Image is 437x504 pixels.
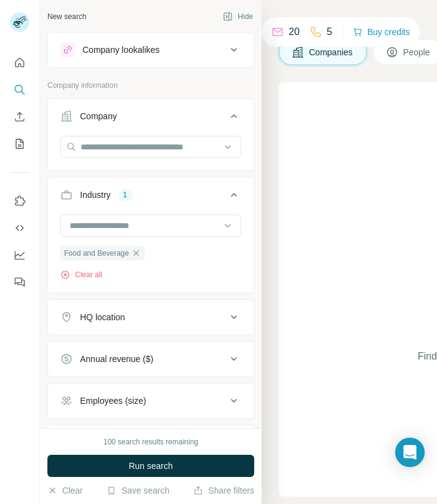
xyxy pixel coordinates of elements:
button: Dashboard [10,244,30,266]
button: Share filters [193,484,254,497]
button: Buy credits [353,23,410,41]
div: 1 [118,189,132,200]
button: Search [10,79,30,101]
div: Open Intercom Messenger [395,438,425,467]
button: My lists [10,133,30,155]
div: Industry [80,189,111,201]
button: Enrich CSV [10,106,30,128]
button: Save search [106,484,169,497]
button: Feedback [10,271,30,293]
button: Quick start [10,52,30,74]
div: 100 search results remaining [103,436,198,447]
button: Clear [47,484,82,497]
span: People [403,46,431,58]
button: Use Surfe on LinkedIn [10,190,30,212]
div: Company [80,110,117,122]
button: Run search [47,455,254,477]
span: Food and Beverage [64,248,129,259]
h4: Search [279,15,422,32]
p: 20 [289,25,300,39]
span: Run search [129,460,173,472]
button: Company [48,101,254,136]
button: Company lookalikes [48,35,254,65]
p: Company information [47,80,254,91]
p: 5 [327,25,332,39]
button: Hide [214,7,262,26]
button: Use Surfe API [10,217,30,239]
button: Annual revenue ($) [48,344,254,374]
button: Technologies [48,428,254,457]
div: New search [47,11,86,22]
div: Employees (size) [80,395,146,407]
button: Employees (size) [48,386,254,415]
button: HQ location [48,302,254,332]
span: Companies [309,46,354,58]
div: HQ location [80,311,125,323]
div: Company lookalikes [82,44,159,56]
div: Annual revenue ($) [80,353,153,365]
button: Industry1 [48,180,254,215]
button: Clear all [60,269,102,280]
